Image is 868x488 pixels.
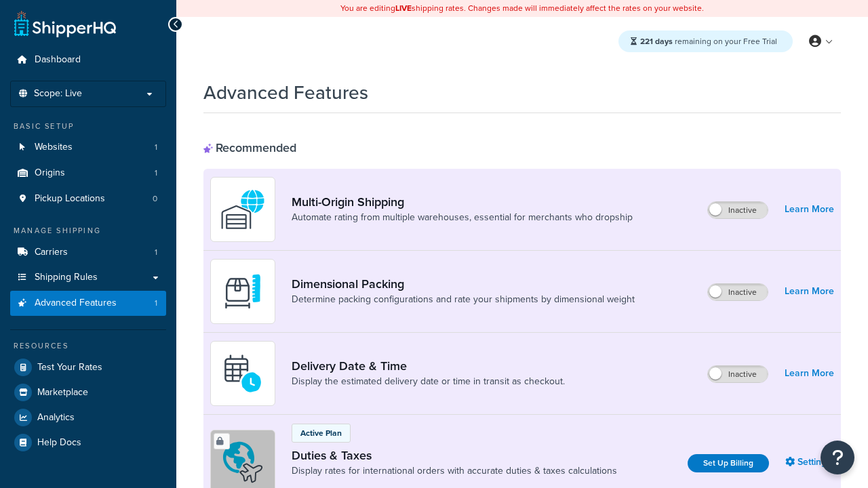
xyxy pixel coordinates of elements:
[785,453,834,472] a: Settings
[821,441,854,474] button: Open Resource Center
[219,186,267,233] img: WatD5o0RtDAAAAAElFTkSuQmCC
[292,293,635,306] a: Determine packing configurations and rate your shipments by dimensional weight
[640,35,673,47] strong: 221 days
[10,291,166,316] a: Advanced Features1
[10,186,166,211] a: Pickup Locations0
[37,437,81,449] span: Help Docs
[10,225,166,237] div: Manage Shipping
[10,240,166,265] li: Carriers
[35,247,68,258] span: Carriers
[10,240,166,265] a: Carriers1
[155,298,157,309] span: 1
[785,282,834,301] a: Learn More
[35,298,117,309] span: Advanced Features
[292,448,617,463] a: Duties & Taxes
[10,47,166,73] a: Dashboard
[155,167,157,179] span: 1
[688,454,769,472] a: Set Up Billing
[155,142,157,153] span: 1
[153,193,157,205] span: 0
[785,364,834,383] a: Learn More
[10,186,166,211] li: Pickup Locations
[395,2,412,14] b: LIVE
[10,161,166,186] a: Origins1
[219,350,267,397] img: gfkeb5ejjkALwAAAABJRU5ErkJggg==
[35,54,81,66] span: Dashboard
[10,340,166,352] div: Resources
[35,193,105,205] span: Pickup Locations
[10,405,166,430] a: Analytics
[785,200,834,219] a: Learn More
[10,121,166,132] div: Basic Setup
[292,277,635,291] a: Dimensional Packing
[640,35,777,47] span: remaining on your Free Trial
[37,362,102,373] span: Test Your Rates
[10,380,166,405] a: Marketplace
[708,284,768,300] label: Inactive
[10,355,166,380] a: Test Your Rates
[292,195,633,209] a: Multi-Origin Shipping
[10,430,166,455] a: Help Docs
[300,427,342,439] p: Active Plan
[708,202,768,218] label: Inactive
[292,375,565,388] a: Display the estimated delivery date or time in transit as checkout.
[37,412,75,424] span: Analytics
[10,135,166,160] a: Websites1
[10,161,166,186] li: Origins
[10,135,166,160] li: Websites
[34,88,82,100] span: Scope: Live
[35,167,65,179] span: Origins
[219,268,267,315] img: DTVBYsAAAAAASUVORK5CYII=
[35,142,73,153] span: Websites
[203,79,368,106] h1: Advanced Features
[10,265,166,290] a: Shipping Rules
[37,387,88,399] span: Marketplace
[203,140,296,155] div: Recommended
[708,366,768,382] label: Inactive
[155,247,157,258] span: 1
[10,291,166,316] li: Advanced Features
[292,464,617,478] a: Display rates for international orders with accurate duties & taxes calculations
[292,359,565,373] a: Delivery Date & Time
[292,211,633,224] a: Automate rating from multiple warehouses, essential for merchants who dropship
[35,272,98,283] span: Shipping Rules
